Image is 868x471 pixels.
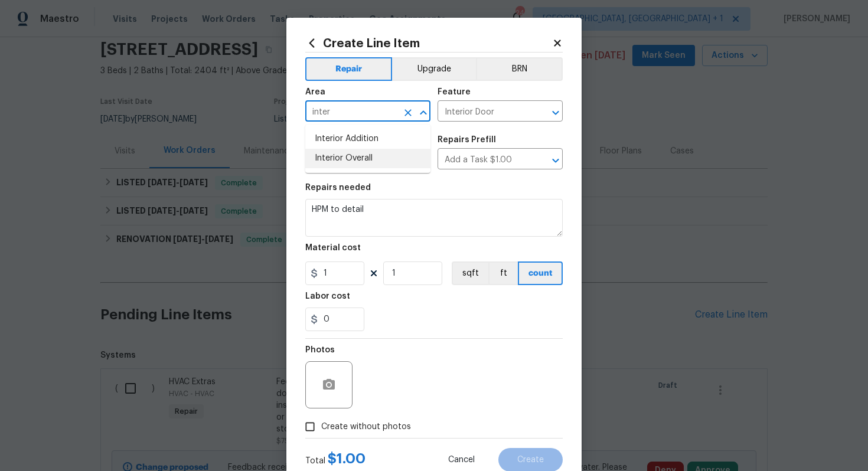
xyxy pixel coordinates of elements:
button: Clear [400,104,416,121]
div: Total [305,453,366,467]
button: Upgrade [392,57,477,81]
h5: Area [305,88,325,96]
button: ft [488,261,518,285]
button: count [518,261,563,285]
button: Open [547,104,564,121]
button: BRN [476,57,563,81]
h2: Create Line Item [305,37,552,50]
h5: Repairs Prefill [438,136,496,144]
textarea: HPM to detail [305,199,563,237]
button: Repair [305,57,392,81]
li: Interior Overall [305,149,430,168]
h5: Repairs needed [305,184,371,192]
span: Create [517,456,544,465]
h5: Feature [438,88,471,96]
h5: Photos [305,346,335,354]
h5: Material cost [305,244,361,252]
button: Open [547,152,564,169]
li: Interior Addition [305,129,430,149]
span: $ 1.00 [328,452,366,466]
span: Create without photos [321,421,411,433]
button: Close [415,104,432,121]
span: Cancel [448,456,475,465]
h5: Labor cost [305,292,350,300]
button: sqft [452,261,488,285]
